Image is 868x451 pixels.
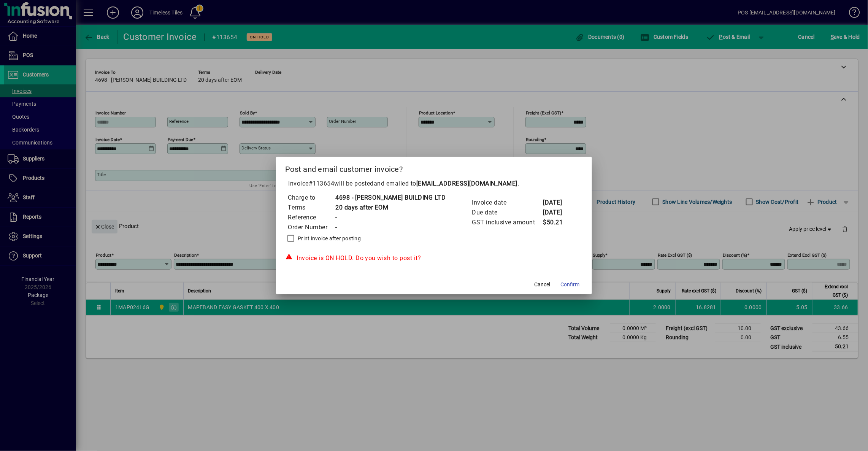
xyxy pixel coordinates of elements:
[335,222,446,232] td: -
[309,180,335,187] span: #113654
[285,254,583,263] div: Invoice is ON HOLD. Do you wish to post it?
[335,193,446,203] td: 4698 - [PERSON_NAME] BUILDING LTD
[276,157,592,179] h2: Post and email customer invoice?
[287,222,335,232] td: Order Number
[472,208,543,218] td: Due date
[472,218,543,227] td: GST inclusive amount
[535,281,551,289] span: Cancel
[287,203,335,213] td: Terms
[543,208,573,218] td: [DATE]
[472,198,543,208] td: Invoice date
[374,180,517,187] span: and emailed to
[561,281,580,289] span: Confirm
[543,218,573,227] td: $50.21
[530,278,555,291] button: Cancel
[558,278,583,291] button: Confirm
[285,179,583,188] p: Invoice will be posted .
[335,213,446,222] td: -
[543,198,573,208] td: [DATE]
[416,180,517,187] b: [EMAIL_ADDRESS][DOMAIN_NAME]
[335,203,446,213] td: 20 days after EOM
[287,193,335,203] td: Charge to
[287,213,335,222] td: Reference
[296,235,361,242] label: Print invoice after posting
